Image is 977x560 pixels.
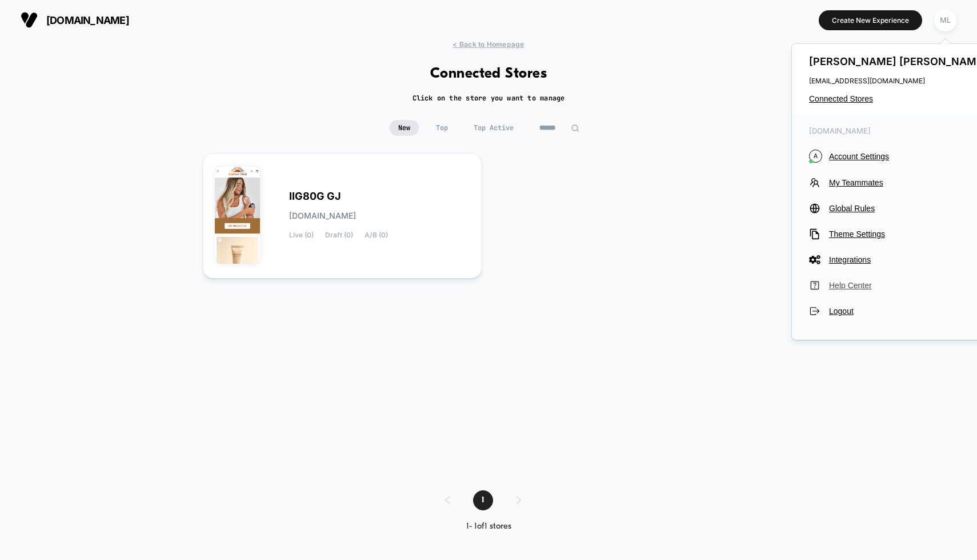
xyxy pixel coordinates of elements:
[46,14,129,26] span: [DOMAIN_NAME]
[215,167,260,264] img: IIG80G_GJ
[473,490,493,510] span: 1
[427,120,457,136] span: Top
[289,212,356,220] span: [DOMAIN_NAME]
[465,120,522,136] span: Top Active
[453,40,524,49] span: < Back to Homepage
[571,124,579,132] img: edit
[390,120,419,136] span: New
[931,9,960,32] button: ML
[289,192,341,200] span: IIG80G GJ
[819,10,922,30] button: Create New Experience
[934,9,956,31] div: ML
[434,522,544,531] div: 1 - 1 of 1 stores
[21,11,38,29] img: Visually logo
[325,231,353,239] span: Draft (0)
[289,231,314,239] span: Live (0)
[809,150,822,163] i: A
[430,66,547,82] h1: Connected Stores
[365,231,388,239] span: A/B (0)
[413,94,565,103] h2: Click on the store you want to manage
[17,11,133,29] button: [DOMAIN_NAME]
